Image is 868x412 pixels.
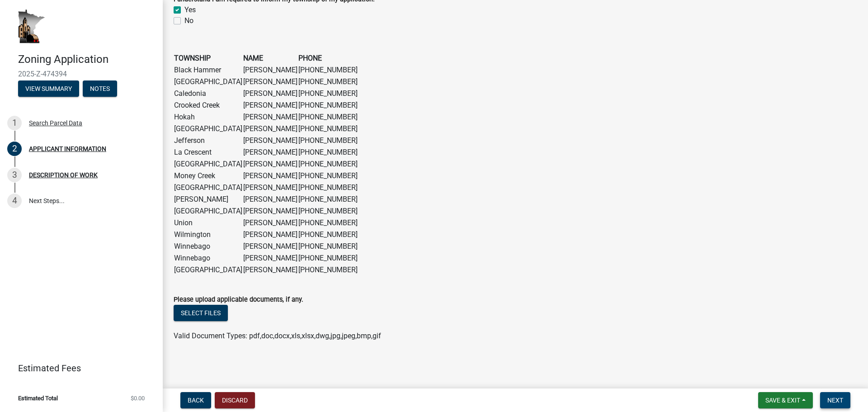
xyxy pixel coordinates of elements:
[298,252,358,264] td: [PHONE_NUMBER]
[298,147,358,158] td: [PHONE_NUMBER]
[174,264,243,276] td: [GEOGRAPHIC_DATA]
[298,123,358,135] td: [PHONE_NUMBER]
[243,170,298,182] td: [PERSON_NAME]
[298,54,322,62] strong: PHONE
[174,135,243,147] td: Jefferson
[243,158,298,170] td: [PERSON_NAME]
[298,194,358,205] td: [PHONE_NUMBER]
[7,142,22,156] div: 2
[765,397,800,404] span: Save & Exit
[243,241,298,252] td: [PERSON_NAME]
[243,229,298,241] td: [PERSON_NAME]
[298,135,358,147] td: [PHONE_NUMBER]
[18,81,79,97] button: View Summary
[243,54,263,62] strong: NAME
[243,99,298,111] td: [PERSON_NAME]
[7,194,22,208] div: 4
[298,182,358,194] td: [PHONE_NUMBER]
[827,397,843,404] span: Next
[243,217,298,229] td: [PERSON_NAME]
[174,217,243,229] td: Union
[184,15,193,26] label: No
[298,64,358,76] td: [PHONE_NUMBER]
[298,229,358,241] td: [PHONE_NUMBER]
[243,264,298,276] td: [PERSON_NAME]
[298,217,358,229] td: [PHONE_NUMBER]
[215,392,255,408] button: Discard
[174,88,243,99] td: Caledonia
[174,111,243,123] td: Hokah
[243,135,298,147] td: [PERSON_NAME]
[180,392,211,408] button: Back
[298,111,358,123] td: [PHONE_NUMBER]
[298,241,358,252] td: [PHONE_NUMBER]
[174,158,243,170] td: [GEOGRAPHIC_DATA]
[29,146,106,152] div: APPLICANT INFORMATION
[243,252,298,264] td: [PERSON_NAME]
[298,205,358,217] td: [PHONE_NUMBER]
[243,111,298,123] td: [PERSON_NAME]
[188,397,204,404] span: Back
[298,264,358,276] td: [PHONE_NUMBER]
[174,54,211,62] strong: TOWNSHIP
[243,64,298,76] td: [PERSON_NAME]
[18,9,45,43] img: Houston County, Minnesota
[174,170,243,182] td: Money Creek
[83,85,117,93] wm-modal-confirm: Notes
[83,81,117,97] button: Notes
[243,205,298,217] td: [PERSON_NAME]
[174,147,243,158] td: La Crescent
[174,241,243,252] td: Winnebago
[298,76,358,88] td: [PHONE_NUMBER]
[18,70,145,78] span: 2025-Z-474394
[174,305,228,321] button: Select files
[243,182,298,194] td: [PERSON_NAME]
[18,85,79,93] wm-modal-confirm: Summary
[243,88,298,99] td: [PERSON_NAME]
[820,392,850,408] button: Next
[298,158,358,170] td: [PHONE_NUMBER]
[174,182,243,194] td: [GEOGRAPHIC_DATA]
[298,88,358,99] td: [PHONE_NUMBER]
[18,395,58,401] span: Estimated Total
[243,123,298,135] td: [PERSON_NAME]
[174,76,243,88] td: [GEOGRAPHIC_DATA]
[298,99,358,111] td: [PHONE_NUMBER]
[174,64,243,76] td: Black Hammer
[7,116,22,130] div: 1
[184,5,196,15] label: Yes
[174,331,381,340] span: Valid Document Types: pdf,doc,docx,xls,xlsx,dwg,jpg,jpeg,bmp,gif
[174,194,243,205] td: [PERSON_NAME]
[29,120,82,126] div: Search Parcel Data
[29,172,98,178] div: DESCRIPTION OF WORK
[243,194,298,205] td: [PERSON_NAME]
[174,123,243,135] td: [GEOGRAPHIC_DATA]
[174,205,243,217] td: [GEOGRAPHIC_DATA]
[758,392,813,408] button: Save & Exit
[174,229,243,241] td: Wilmington
[243,147,298,158] td: [PERSON_NAME]
[18,53,156,66] h4: Zoning Application
[7,359,148,377] a: Estimated Fees
[243,76,298,88] td: [PERSON_NAME]
[131,395,145,401] span: $0.00
[174,252,243,264] td: Winnebago
[298,170,358,182] td: [PHONE_NUMBER]
[174,297,303,303] label: Please upload applicable documents, if any.
[7,168,22,182] div: 3
[174,99,243,111] td: Crooked Creek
